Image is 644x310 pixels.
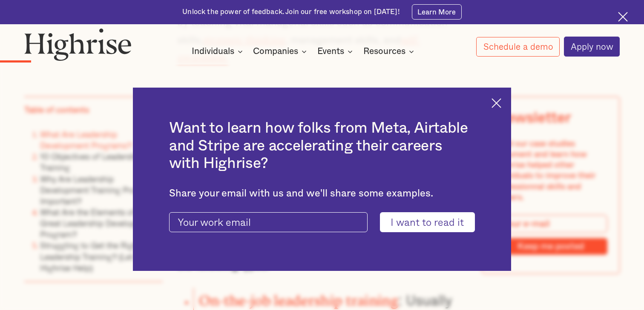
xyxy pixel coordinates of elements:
[169,188,475,200] div: Share your email with us and we'll share some examples.
[476,37,560,57] a: Schedule a demo
[363,46,405,57] div: Resources
[363,46,417,57] div: Resources
[24,28,132,60] img: Highrise logo
[253,46,309,57] div: Companies
[192,46,245,57] div: Individuals
[169,119,475,172] h2: Want to learn how folks from Meta, Airtable and Stripe are accelerating their careers with Highrise?
[380,212,475,232] input: I want to read it
[169,212,475,232] form: current-ascender-blog-article-modal-form
[182,7,400,17] div: Unlock the power of feedback. Join our free workshop on [DATE]!
[192,46,234,57] div: Individuals
[253,46,298,57] div: Companies
[317,46,355,57] div: Events
[169,212,368,232] input: Your work email
[564,37,620,56] a: Apply now
[618,12,628,22] img: Cross icon
[317,46,344,57] div: Events
[412,4,462,20] a: Learn More
[492,98,501,108] img: Cross icon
